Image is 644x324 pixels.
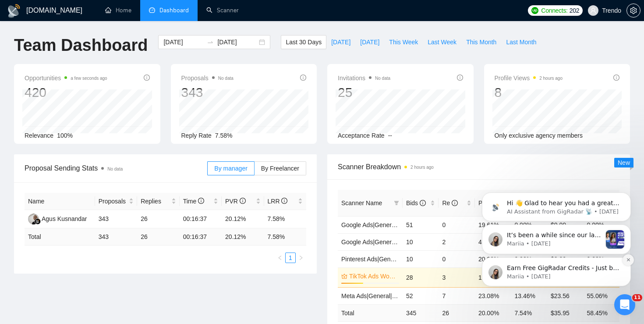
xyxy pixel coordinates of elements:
td: 10 [403,250,439,267]
span: Last Month [506,37,536,47]
span: info-circle [240,198,246,204]
span: to [207,39,214,46]
td: 345 [403,304,439,321]
td: 7 [439,287,475,304]
span: 100% [57,132,73,139]
input: Start date [163,37,203,47]
button: This Month [461,35,501,49]
th: Proposals [95,193,137,210]
button: [DATE] [355,35,384,49]
span: info-circle [300,75,306,81]
td: Total [338,304,403,321]
span: Connects: [541,6,567,15]
th: Name [25,193,95,210]
td: 58.45 % [583,304,619,321]
td: 26 [137,228,179,246]
span: Invitations [338,73,390,83]
iframe: Intercom live chat [614,294,635,315]
td: 7.58 % [264,228,307,246]
li: Next Page [296,253,306,263]
td: $ 35.95 [547,304,584,321]
span: Last 30 Days [286,37,322,47]
span: 7.58% [215,132,233,139]
span: Relevance [25,132,53,139]
span: Proposals [181,73,234,83]
h1: Team Dashboard [14,35,148,56]
a: Google Ads|General|Other World| [341,239,432,246]
span: info-circle [452,200,458,206]
button: left [275,253,285,263]
td: 343 [95,228,137,246]
button: Last Month [501,35,541,49]
td: 20.00 % [475,304,511,321]
span: Scanner Breakdown [338,161,619,172]
span: Opportunities [25,73,107,83]
span: LRR [268,198,288,205]
span: info-circle [613,75,619,81]
time: 2 hours ago [539,76,563,81]
td: 26 [439,304,475,321]
span: Reply Rate [181,132,212,139]
span: [DATE] [331,37,350,47]
button: This Week [384,35,423,49]
span: [DATE] [360,37,379,47]
span: left [277,255,283,260]
span: No data [107,167,123,171]
img: upwork-logo.png [531,7,538,14]
span: setting [627,7,640,14]
span: info-circle [281,198,287,204]
td: 7.58% [264,210,307,228]
span: By Freelancer [261,165,299,172]
td: 7.54 % [511,304,547,321]
a: searchScanner [206,7,239,14]
div: 420 [25,84,107,101]
span: info-circle [420,200,426,206]
td: 10 [403,233,439,250]
span: Acceptance Rate [338,132,385,139]
span: right [298,255,304,260]
a: Meta Ads|General|EU+[GEOGRAPHIC_DATA]| [341,292,469,299]
td: 28 [403,267,439,287]
span: info-circle [457,75,463,81]
span: Scanner Name [341,199,382,207]
td: 52 [403,287,439,304]
span: info-circle [144,75,150,81]
time: a few seconds ago [71,76,107,81]
div: 25 [338,84,390,101]
span: Dashboard [159,7,189,14]
span: Bids [406,199,426,207]
li: 1 [285,253,296,263]
time: 2 hours ago [410,165,434,170]
span: swap-right [207,39,214,46]
img: gigradar-bm.png [35,218,41,224]
span: info-circle [198,198,204,204]
span: No data [218,76,234,81]
span: This Month [466,37,496,47]
td: 00:16:37 [180,228,222,246]
td: 00:16:37 [180,210,222,228]
div: Agus Kusnandar [42,214,87,224]
input: End date [217,37,257,47]
span: Replies [141,196,169,206]
td: 0 [439,216,475,233]
td: 26 [137,210,179,228]
span: crown [341,273,347,279]
td: 51 [403,216,439,233]
span: No data [375,76,390,81]
td: 20.12 % [222,228,264,246]
span: filter [394,200,399,206]
a: homeHome [105,7,131,14]
button: right [296,253,306,263]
